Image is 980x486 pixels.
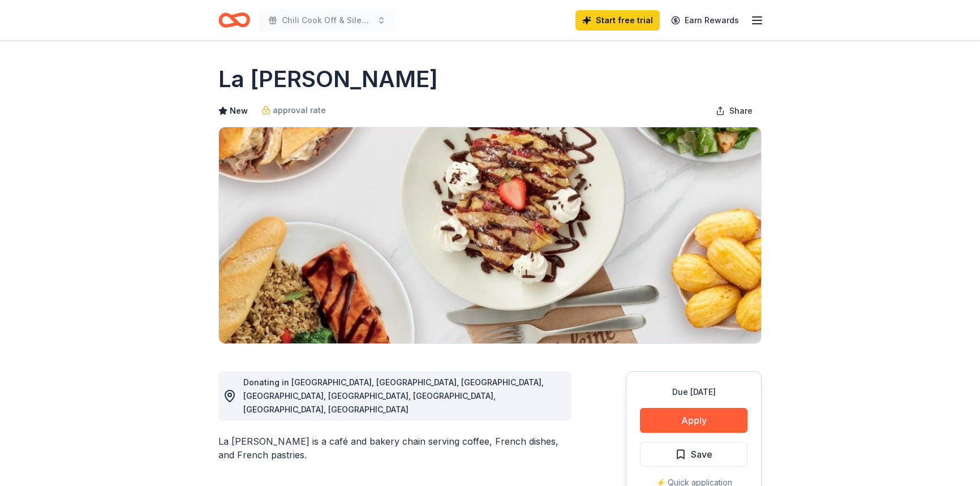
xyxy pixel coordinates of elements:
[640,385,747,399] div: Due [DATE]
[575,10,660,31] a: Start free trial
[218,7,250,33] a: Home
[230,104,248,118] span: New
[707,100,762,122] button: Share
[218,63,438,95] h1: La [PERSON_NAME]
[664,10,746,31] a: Earn Rewards
[261,104,326,117] a: approval rate
[282,14,372,27] span: Chili Cook Off & Silent Auction
[640,442,747,467] button: Save
[219,127,761,343] img: Image for La Madeleine
[259,9,395,32] button: Chili Cook Off & Silent Auction
[640,408,747,433] button: Apply
[273,104,326,117] span: approval rate
[729,104,753,118] span: Share
[243,377,544,414] span: Donating in [GEOGRAPHIC_DATA], [GEOGRAPHIC_DATA], [GEOGRAPHIC_DATA], [GEOGRAPHIC_DATA], [GEOGRAPH...
[691,447,712,462] span: Save
[218,435,571,462] div: La [PERSON_NAME] is a café and bakery chain serving coffee, French dishes, and French pastries.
